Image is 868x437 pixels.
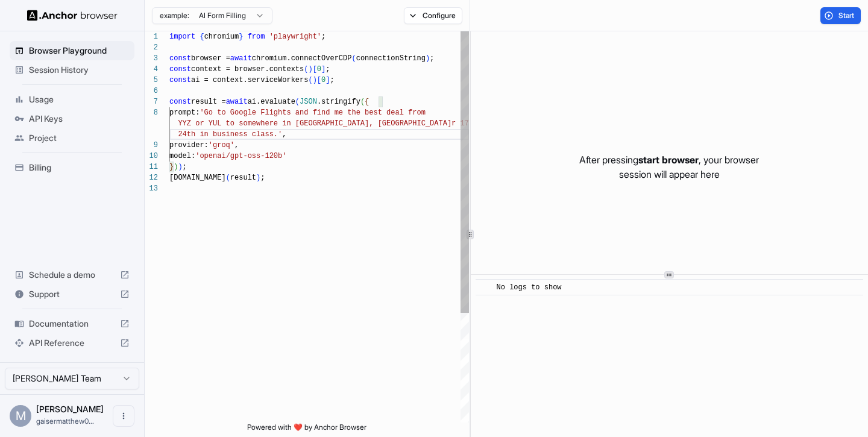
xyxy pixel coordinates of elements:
span: Schedule a demo [29,269,115,281]
span: [DOMAIN_NAME] [169,174,226,182]
div: API Keys [10,109,134,128]
span: ; [325,65,330,74]
span: 'openai/gpt-oss-120b' [195,152,286,160]
button: Open menu [113,405,134,427]
span: ( [295,98,300,106]
div: Documentation [10,314,134,333]
span: Documentation [29,318,115,330]
span: prompt: [169,108,200,117]
span: ] [321,65,325,74]
span: om [417,108,425,117]
span: [ [313,65,317,74]
div: 7 [145,96,158,107]
div: M [10,405,31,427]
span: Project [29,132,130,144]
span: const [169,76,191,84]
div: 1 [145,31,158,42]
span: Billing [29,162,130,174]
span: } [169,163,174,171]
span: , [234,141,239,149]
div: 8 [145,107,158,118]
span: const [169,54,191,63]
div: Browser Playground [10,41,134,60]
div: 9 [145,140,158,151]
span: const [169,98,191,106]
span: YYZ or YUL to somewhere in [GEOGRAPHIC_DATA], [GEOGRAPHIC_DATA] [178,119,451,128]
div: Billing [10,158,134,177]
span: 'groq' [209,141,234,149]
span: ; [183,163,187,171]
span: const [169,65,191,74]
div: API Reference [10,333,134,353]
span: ; [260,174,265,182]
span: Session History [29,64,130,76]
div: Session History [10,60,134,80]
div: Schedule a demo [10,265,134,285]
div: 3 [145,53,158,64]
span: browser = [191,54,230,63]
span: model: [169,152,195,160]
span: { [200,33,204,41]
span: chromium [204,33,239,41]
span: result [230,174,256,182]
span: API Reference [29,337,115,349]
span: ai.evaluate [248,98,295,106]
span: .stringify [317,98,360,106]
span: r 17th to [451,119,491,128]
div: 11 [145,162,158,172]
span: No logs to show [497,283,562,292]
span: ( [360,98,365,106]
span: [ [317,76,321,84]
span: Support [29,288,115,300]
span: } [239,33,243,41]
span: await [230,54,252,63]
span: 'Go to Google Flights and find me the best deal fr [200,108,417,117]
span: chromium.connectOverCDP [252,54,352,63]
div: 5 [145,75,158,86]
span: Usage [29,93,130,105]
span: ) [178,163,182,171]
div: 2 [145,42,158,53]
div: Usage [10,90,134,109]
span: ( [226,174,230,182]
span: 24th in business class.' [178,130,282,139]
span: ) [313,76,317,84]
span: ai = context.serviceWorkers [191,76,308,84]
span: JSON [300,98,317,106]
span: ; [321,33,325,41]
span: ) [174,163,178,171]
span: connectionString [356,54,426,63]
span: ) [308,65,312,74]
div: 6 [145,86,158,96]
span: ( [351,54,356,63]
span: context = browser.contexts [191,65,304,74]
span: { [365,98,369,106]
div: 13 [145,183,158,194]
span: Matthew Gaiser [36,404,104,414]
div: 4 [145,64,158,75]
span: ; [330,76,334,84]
span: ) [256,174,260,182]
span: ] [325,76,330,84]
div: 12 [145,172,158,183]
span: ; [430,54,434,63]
span: ​ [482,281,488,294]
span: ( [304,65,308,74]
span: provider: [169,141,209,149]
div: Project [10,128,134,148]
span: , [282,130,286,139]
span: ) [426,54,430,63]
span: Start [838,11,855,20]
button: Start [820,7,861,24]
span: API Keys [29,113,130,125]
button: Configure [404,7,462,24]
span: from [248,33,265,41]
span: Browser Playground [29,45,130,57]
span: Powered with ❤️ by Anchor Browser [247,423,366,437]
img: Anchor Logo [27,10,118,21]
span: 0 [317,65,321,74]
span: 'playwright' [269,33,321,41]
span: ( [308,76,312,84]
span: example: [160,11,189,20]
span: 0 [321,76,325,84]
